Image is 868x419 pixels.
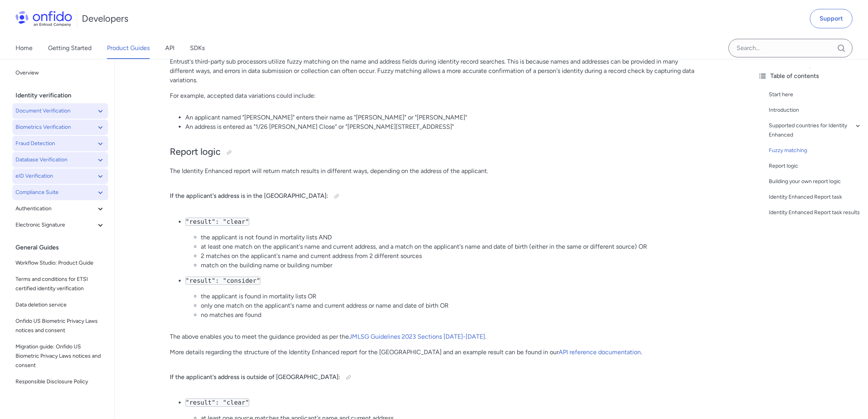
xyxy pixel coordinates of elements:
[12,168,108,184] button: eID Verification
[16,275,105,293] span: Terms and conditions for ETSI certified identity verification
[559,348,641,356] a: API reference documentation
[16,106,96,116] span: Document Verification
[185,218,250,226] code: "result": "clear"
[769,146,862,155] a: Fuzzy matching
[810,9,852,28] a: Support
[170,57,697,85] p: Entrust's third-party sub processors utilize fuzzy matching on the name and address fields during...
[16,171,96,181] span: eID Verification
[170,190,697,203] h4: If the applicant's address is in the [GEOGRAPHIC_DATA]:
[170,332,697,341] p: The above enables you to meet the guidance provided as per the .
[16,139,96,148] span: Fraud Detection
[12,136,108,151] button: Fraud Detection
[769,177,862,186] a: Building your own report logic
[16,123,96,132] span: Biometrics Verification
[12,201,108,216] button: Authentication
[16,342,105,370] span: Migration guide: Onfido US Biometric Privacy Laws notices and consent
[769,121,862,140] a: Supported countries for Identity Enhanced
[190,37,205,59] a: SDKs
[16,68,105,78] span: Overview
[48,37,91,59] a: Getting Started
[170,348,697,357] p: More details regarding the structure of the Identity Enhanced report for the [GEOGRAPHIC_DATA] an...
[12,185,108,200] button: Compliance Suite
[16,300,105,310] span: Data deletion service
[758,71,862,81] div: Table of contents
[170,371,697,384] h4: If the applicant's address is outside of [GEOGRAPHIC_DATA]:
[16,220,96,230] span: Electronic Signature
[16,188,96,197] span: Compliance Suite
[16,155,96,164] span: Database Verification
[16,317,105,335] span: Onfido US Biometric Privacy Laws notices and consent
[12,374,108,390] a: Responsible Disclosure Policy
[185,277,261,285] code: "result": "consider"
[12,297,108,313] a: Data deletion service
[12,119,108,135] button: Biometrics Verification
[769,90,862,99] a: Start here
[201,261,697,270] li: match on the building name or building number
[201,251,697,261] li: 2 matches on the applicant's name and current address from 2 different sources
[82,12,128,25] h1: Developers
[769,106,862,115] a: Introduction
[16,11,72,26] img: Onfido Logo
[201,242,697,251] li: at least one match on the applicant's name and current address, and a match on the applicant's na...
[170,166,697,176] p: The Identity Enhanced report will return match results in different ways, depending on the addres...
[185,122,697,132] li: An address is entered as "1/26 [PERSON_NAME] Close" or "[PERSON_NAME][STREET_ADDRESS]"
[16,240,111,255] div: General Guides
[170,145,697,159] h2: Report logic
[769,161,862,171] a: Report logic
[728,39,852,57] input: Onfido search input field
[185,398,250,407] code: "result": "clear"
[769,208,862,217] a: Identity Enhanced Report task results
[201,233,697,242] li: the applicant is not found in mortality lists AND
[16,377,105,386] span: Responsible Disclosure Policy
[349,333,485,340] a: JMLSG Guidelines 2023 Sections [DATE]-[DATE]
[201,310,697,320] li: no matches are found
[12,103,108,119] button: Document Verification
[16,37,33,59] a: Home
[170,91,697,100] p: For example, accepted data variations could include:
[201,292,697,301] li: the applicant is found in mortality lists OR
[769,192,862,202] a: Identity Enhanced Report task
[12,255,108,271] a: Workflow Studio: Product Guide
[201,301,697,310] li: only one match on the applicant's name and current address or name and date of birth OR
[16,258,105,268] span: Workflow Studio: Product Guide
[165,37,174,59] a: API
[16,204,96,213] span: Authentication
[12,152,108,168] button: Database Verification
[12,217,108,233] button: Electronic Signature
[12,313,108,338] a: Onfido US Biometric Privacy Laws notices and consent
[12,339,108,373] a: Migration guide: Onfido US Biometric Privacy Laws notices and consent
[16,88,111,103] div: Identity verification
[107,37,150,59] a: Product Guides
[12,65,108,81] a: Overview
[185,113,697,122] li: An applicant named "[PERSON_NAME]" enters their name as "[PERSON_NAME]" or "[PERSON_NAME]"
[12,272,108,296] a: Terms and conditions for ETSI certified identity verification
